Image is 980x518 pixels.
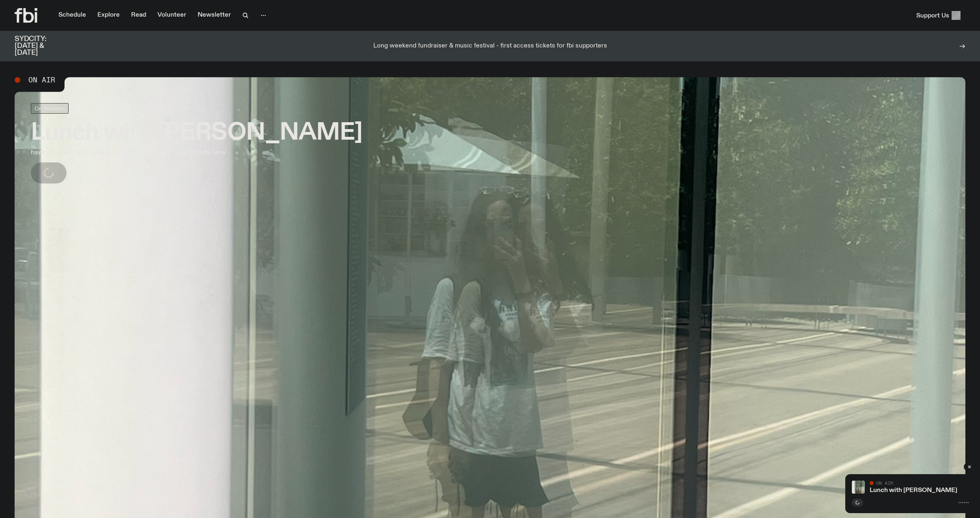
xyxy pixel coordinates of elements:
[34,105,65,111] span: On Rotation
[916,12,949,19] span: Support Us
[911,10,965,21] button: Support Us
[876,480,893,486] span: On Air
[870,487,957,494] a: Lunch with [PERSON_NAME]
[31,103,362,183] a: Lunch with [PERSON_NAME]have you dined with us before? we do things a little differently here
[31,122,362,145] h3: Lunch with [PERSON_NAME]
[31,103,69,114] a: On Rotation
[153,10,191,21] a: Volunteer
[31,148,239,158] p: have you dined with us before? we do things a little differently here
[54,10,91,21] a: Schedule
[93,10,125,21] a: Explore
[126,10,151,21] a: Read
[28,76,55,84] span: On Air
[15,36,67,56] h3: SYDCITY: [DATE] & [DATE]
[193,10,236,21] a: Newsletter
[373,43,607,50] p: Long weekend fundraiser & music festival - first access tickets for fbi supporters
